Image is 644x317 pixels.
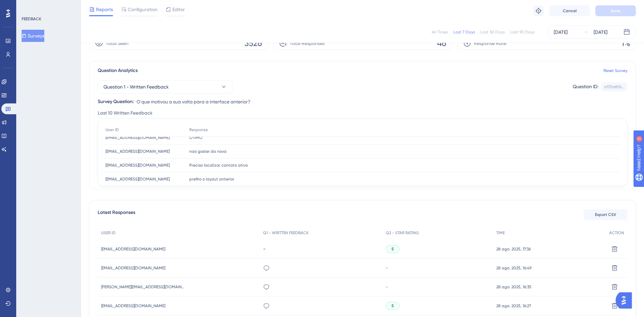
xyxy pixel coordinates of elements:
[480,29,505,35] div: Last 30 Days
[496,265,531,271] span: 28 ago. 2025, 16:49
[128,5,158,14] span: Configuration
[290,39,325,47] span: Total Responses
[105,163,170,168] span: [EMAIL_ADDRESS][DOMAIN_NAME]
[496,284,531,290] span: 28 ago. 2025, 16:35
[22,16,41,22] div: FEEDBACK
[595,212,616,217] span: Export CSV
[105,176,170,182] span: [EMAIL_ADDRESS][DOMAIN_NAME]
[583,209,627,220] button: Export CSV
[616,290,636,311] iframe: UserGuiding AI Assistant Launcher
[554,28,568,36] div: [DATE]
[611,8,620,14] span: Save
[549,5,590,16] button: Cancel
[189,149,226,154] span: nao gostei da nova
[510,29,534,35] div: Last 90 Days
[101,284,186,290] span: [PERSON_NAME][EMAIL_ADDRESS][DOMAIN_NAME]
[386,230,419,236] span: Q2 - STAR RATING
[101,265,165,271] span: [EMAIL_ADDRESS][DOMAIN_NAME]
[172,5,185,14] span: Editor
[604,84,624,90] div: a57b6816...
[496,230,505,236] span: TIME
[189,127,208,132] span: Response
[98,80,233,94] button: Question 1 - Written Feedback
[263,246,379,252] div: -
[189,163,248,168] span: Preciso localizar contato ativo
[603,68,627,73] a: Reset Survey
[47,3,49,9] div: 3
[563,8,577,14] span: Cancel
[609,230,624,236] span: ACTION
[105,127,119,132] span: User ID
[137,98,251,106] span: O que motivou a sua volta para a interface anterior?
[432,29,448,35] div: All Times
[98,209,135,221] span: Latest Responses
[16,2,42,10] span: Need Help?
[101,230,116,236] span: USER ID
[98,98,134,106] div: Survey Question:
[391,303,394,309] span: 5
[189,176,234,182] span: prefiro o layout anterior
[106,39,128,47] span: Total Seen
[189,135,202,140] span: OTIMO
[595,5,636,16] button: Save
[474,39,506,47] span: Response Rate
[96,5,113,14] span: Reports
[22,30,44,42] button: Surveys
[496,303,531,309] span: 28 ago. 2025, 16:27
[594,28,607,36] div: [DATE]
[105,149,170,154] span: [EMAIL_ADDRESS][DOMAIN_NAME]
[101,303,165,309] span: [EMAIL_ADDRESS][DOMAIN_NAME]
[263,230,309,236] span: Q1 - WRITTEN FEEDBACK
[496,246,531,252] span: 28 ago. 2025, 17:36
[105,135,170,140] span: [EMAIL_ADDRESS][DOMAIN_NAME]
[103,83,169,91] span: Question 1 - Written Feedback
[386,265,388,271] span: -
[573,82,598,91] div: Question ID:
[101,246,165,252] span: [EMAIL_ADDRESS][DOMAIN_NAME]
[437,38,446,49] span: 46
[386,284,388,290] span: -
[244,38,262,49] span: 3526
[98,67,138,75] span: Question Analytics
[453,29,475,35] div: Last 7 Days
[98,109,152,117] span: Last 10 Written Feedback
[391,246,394,252] span: 5
[621,38,630,49] span: 1%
